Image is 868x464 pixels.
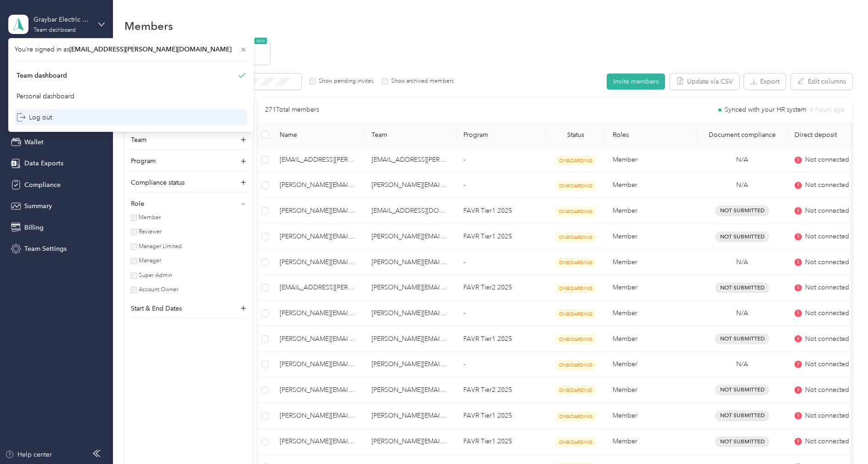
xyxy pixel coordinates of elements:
[280,411,357,421] span: [PERSON_NAME][EMAIL_ADDRESS][PERSON_NAME][DOMAIN_NAME]
[605,326,697,352] td: Member
[280,308,357,318] span: [PERSON_NAME][EMAIL_ADDRESS][PERSON_NAME][DOMAIN_NAME]
[546,250,605,275] td: ONBOARDING
[280,334,357,344] span: [PERSON_NAME][EMAIL_ADDRESS][PERSON_NAME][DOMAIN_NAME]
[556,334,596,344] span: ONBOARDING
[24,201,52,211] span: Summary
[24,223,44,232] span: Billing
[715,410,769,421] span: Not Submitted
[24,180,61,190] span: Compliance
[456,173,546,198] td: -
[131,199,144,209] p: Role
[272,352,364,377] td: david.bender@graybar.com
[605,224,697,250] td: Member
[456,224,546,250] td: FAVR Tier1 2025
[556,437,596,447] span: ONBOARDING
[364,275,456,301] td: teresa.leaman@graybar.com
[715,385,769,395] span: Not Submitted
[605,275,697,301] td: Member
[817,413,868,464] iframe: Everlance-gr Chat Button Frame
[364,377,456,403] td: gino.ruiz@graybar.com
[805,232,849,242] span: Not connected
[805,334,849,344] span: Not connected
[736,359,748,369] span: N/A
[17,71,67,80] div: Team dashboard
[556,412,596,421] span: ONBOARDING
[388,77,454,85] label: Show archived members
[137,228,162,236] label: Reviewer
[364,403,456,429] td: brian.qualls@graybar.com
[254,38,267,44] span: NEW
[364,147,456,173] td: bill.mccann@graybar.com
[605,198,697,224] td: Member
[546,147,605,173] td: ONBOARDING
[5,450,52,459] button: Help center
[364,173,456,198] td: brennan.weaver@graybar.com
[272,173,364,198] td: brennan.weaver@graybar.com
[131,304,182,313] p: Start & End Dates
[805,257,849,267] span: Not connected
[280,232,357,242] span: [PERSON_NAME][EMAIL_ADDRESS][PERSON_NAME][DOMAIN_NAME]
[272,326,364,352] td: david.bateman@graybar.com
[24,158,63,168] span: Data Exports
[546,352,605,377] td: ONBOARDING
[805,283,849,293] span: Not connected
[34,28,76,33] div: Team dashboard
[546,429,605,455] td: ONBOARDING
[546,198,605,224] td: ONBOARDING
[456,403,546,429] td: FAVR Tier1 2025
[272,122,364,147] th: Name
[805,411,849,421] span: Not connected
[456,352,546,377] td: -
[736,308,748,318] span: N/A
[272,301,364,326] td: cory.chaney@graybar.com
[556,309,596,319] span: ONBOARDING
[607,74,665,90] button: Invite members
[265,105,319,115] p: 271 Total members
[546,326,605,352] td: ONBOARDING
[34,15,91,24] div: Graybar Electric Company, Inc
[805,359,849,369] span: Not connected
[715,283,769,293] span: Not Submitted
[17,113,52,122] div: Log out
[546,224,605,250] td: ONBOARDING
[556,207,596,216] span: ONBOARDING
[705,131,780,139] div: Document compliance
[456,250,546,275] td: -
[272,224,364,250] td: christopher.bradshaw@graybar.com
[805,180,849,190] span: Not connected
[456,275,546,301] td: FAVR Tier2 2025
[805,436,849,447] span: Not connected
[605,147,697,173] td: Member
[456,122,546,147] th: Program
[131,135,147,145] p: Team
[280,155,357,165] span: [EMAIL_ADDRESS][PERSON_NAME][DOMAIN_NAME]
[364,224,456,250] td: john.zeller@graybar.com
[744,74,786,90] button: Export
[715,205,769,216] span: Not Submitted
[131,178,185,187] p: Compliance status
[280,206,357,216] span: [PERSON_NAME][EMAIL_ADDRESS][PERSON_NAME][DOMAIN_NAME]
[605,122,697,147] th: Roles
[272,429,364,455] td: donald.coughlin@graybar.com
[280,283,357,293] span: [EMAIL_ADDRESS][PERSON_NAME][DOMAIN_NAME]
[280,359,357,369] span: [PERSON_NAME][EMAIL_ADDRESS][PERSON_NAME][DOMAIN_NAME]
[556,181,596,191] span: ONBOARDING
[670,74,739,90] button: Update via CSV
[791,74,852,90] button: Edit columns
[456,326,546,352] td: FAVR Tier1 2025
[546,403,605,429] td: ONBOARDING
[556,156,596,165] span: ONBOARDING
[556,385,596,395] span: ONBOARDING
[605,403,697,429] td: Member
[546,173,605,198] td: ONBOARDING
[137,243,182,251] label: Manager Limited
[272,198,364,224] td: chad.morris@graybar.com
[715,436,769,447] span: Not Submitted
[280,385,357,395] span: [PERSON_NAME][EMAIL_ADDRESS][PERSON_NAME][DOMAIN_NAME]
[546,122,605,147] th: Status
[137,286,178,294] label: Account Owner
[805,308,849,318] span: Not connected
[24,137,44,147] span: Wallet
[805,155,849,165] span: Not connected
